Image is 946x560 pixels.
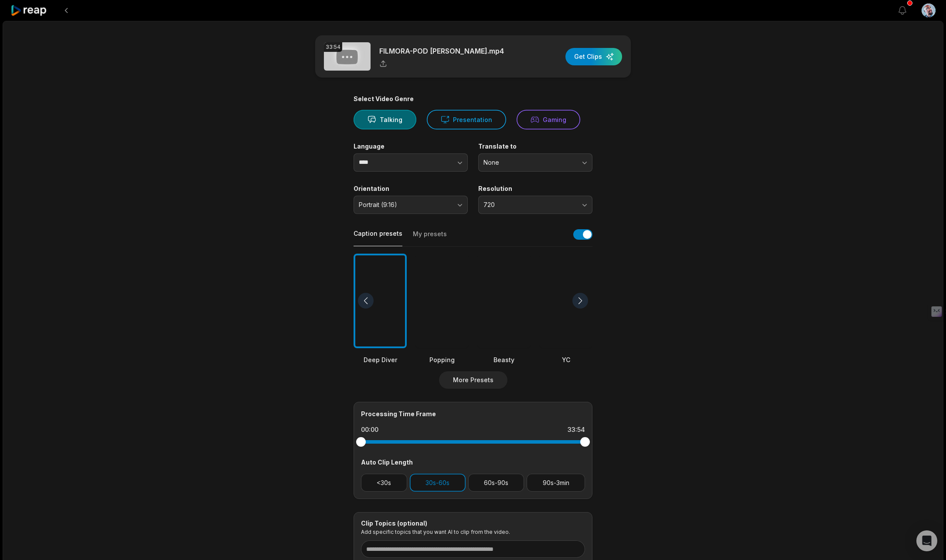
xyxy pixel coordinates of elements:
div: Auto Clip Length [361,458,585,467]
button: Caption presets [354,229,402,246]
div: Beasty [477,355,531,364]
label: Translate to [478,143,592,150]
div: Deep Diver [354,355,407,364]
div: YC [539,355,592,364]
button: 720 [478,196,592,214]
label: Orientation [354,185,468,193]
p: Add specific topics that you want AI to clip from the video. [361,529,585,535]
div: 00:00 [361,425,378,434]
label: Language [354,143,468,150]
button: Portrait (9:16) [354,196,468,214]
button: 30s-60s [410,474,466,492]
button: Presentation [427,110,506,129]
button: <30s [361,474,407,492]
span: None [483,159,575,166]
button: None [478,153,592,172]
button: Talking [354,110,416,129]
button: My presets [413,230,447,246]
div: Open Intercom Messenger [916,530,937,551]
span: Portrait (9:16) [359,201,450,209]
button: More Presets [439,371,507,389]
button: Get Clips [565,48,622,65]
button: Gaming [517,110,580,129]
div: Select Video Genre [354,95,592,103]
div: Clip Topics (optional) [361,519,585,527]
div: Processing Time Frame [361,409,585,418]
button: 90s-3min [527,474,585,492]
button: 60s-90s [468,474,524,492]
div: 33:54 [568,425,585,434]
div: Popping [415,355,469,364]
div: 33:54 [324,42,342,52]
label: Resolution [478,185,592,193]
span: 720 [483,201,575,209]
p: FILMORA-POD [PERSON_NAME].mp4 [379,46,504,56]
